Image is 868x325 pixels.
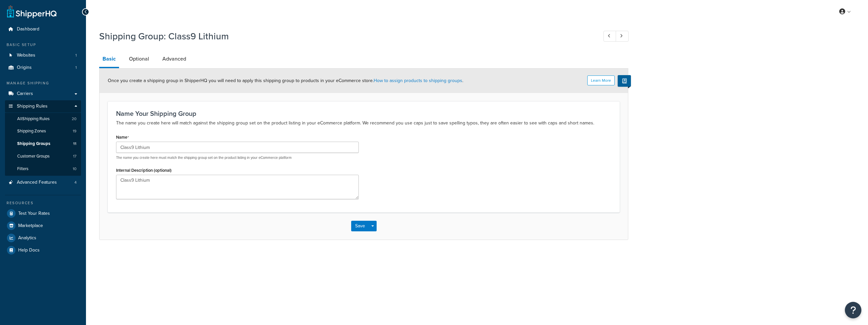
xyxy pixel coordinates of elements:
span: 10 [73,166,76,172]
span: Advanced Features [17,180,57,185]
li: Shipping Groups [5,138,81,150]
div: Basic Setup [5,42,81,48]
div: Resources [5,200,81,206]
h3: Name Your Shipping Group [116,110,611,117]
span: Shipping Rules [17,104,48,109]
span: All Shipping Rules [17,116,50,122]
a: Next Record [616,31,629,42]
span: 4 [74,180,77,185]
span: Once you create a shipping group in ShipperHQ you will need to apply this shipping group to produ... [108,77,463,84]
a: Filters10 [5,163,81,175]
span: Shipping Groups [17,141,50,147]
a: Basic [99,51,119,68]
a: Previous Record [603,31,616,42]
button: Open Resource Center [845,302,861,318]
span: 11 [73,141,76,147]
span: Filters [17,166,28,172]
a: Websites1 [5,49,81,62]
li: Origins [5,62,81,74]
a: Shipping Rules [5,100,81,113]
a: Marketplace [5,220,81,232]
a: Test Your Rates [5,208,81,219]
span: 1 [75,65,77,70]
span: Analytics [18,235,36,241]
a: Shipping Groups11 [5,138,81,150]
li: Websites [5,49,81,62]
button: Save [351,221,369,231]
div: Manage Shipping [5,80,81,86]
a: Dashboard [5,23,81,35]
span: Help Docs [18,248,40,253]
a: Advanced Features4 [5,176,81,189]
a: Advanced [159,51,189,67]
a: Analytics [5,232,81,244]
p: The name you create here will match against the shipping group set on the product listing in your... [116,119,611,127]
h1: Shipping Group: Class9 Lithium [99,30,591,43]
span: Marketplace [18,223,43,229]
button: Learn More [587,75,615,85]
span: Carriers [17,91,33,97]
span: Test Your Rates [18,211,50,216]
a: Optional [126,51,152,67]
li: Shipping Zones [5,125,81,137]
li: Shipping Rules [5,100,81,176]
label: Name [116,135,129,140]
button: Show Help Docs [618,75,631,87]
a: How to assign products to shipping groups [374,77,462,84]
li: Filters [5,163,81,175]
textarea: Class9 Lithium [116,175,359,199]
a: Customer Groups17 [5,150,81,162]
li: Advanced Features [5,176,81,189]
a: Shipping Zones19 [5,125,81,137]
span: Dashboard [17,26,39,32]
span: 1 [75,53,77,58]
span: Shipping Zones [17,128,46,134]
span: Origins [17,65,32,70]
label: Internal Description (optional) [116,168,172,173]
p: The name you create here must match the shipping group set on the product listing in your eCommer... [116,155,359,160]
a: Origins1 [5,62,81,74]
span: 20 [72,116,76,122]
span: 17 [73,154,76,159]
a: Carriers [5,88,81,100]
span: Customer Groups [17,154,50,159]
span: 19 [73,128,76,134]
li: Customer Groups [5,150,81,162]
a: AllShipping Rules20 [5,113,81,125]
a: Help Docs [5,244,81,256]
span: Websites [17,53,35,58]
